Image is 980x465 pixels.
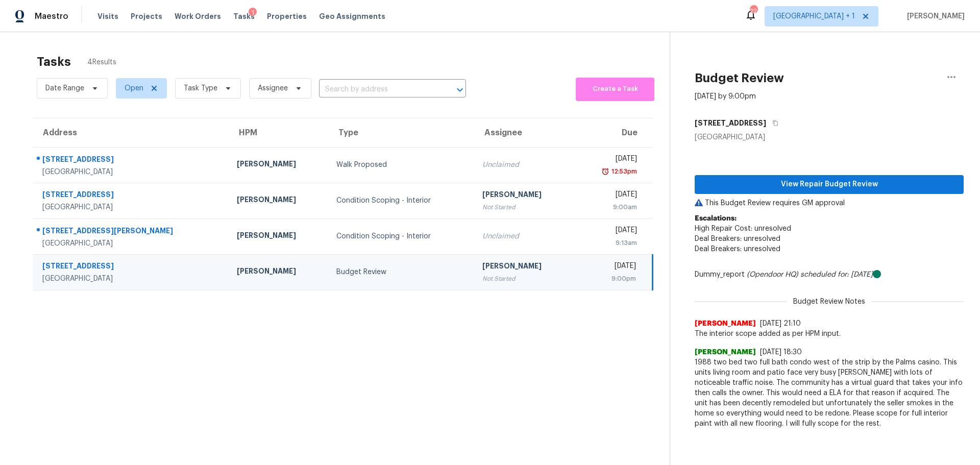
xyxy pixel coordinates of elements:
[609,166,637,177] div: 12:53pm
[695,118,766,128] h5: [STREET_ADDRESS]
[695,73,784,83] h2: Budget Review
[750,6,757,16] div: 22
[131,11,162,21] span: Projects
[703,178,955,191] span: View Repair Budget Review
[800,271,873,278] i: scheduled for: [DATE]
[695,91,756,102] div: [DATE] by 9:00pm
[42,238,220,249] div: [GEOGRAPHIC_DATA]
[237,266,320,279] div: [PERSON_NAME]
[695,347,756,357] span: [PERSON_NAME]
[695,215,737,222] b: Escalations:
[695,270,964,280] div: Dummy_report
[87,57,116,67] span: 4 Results
[33,118,229,147] th: Address
[336,195,466,206] div: Condition Scoping - Interior
[42,167,220,177] div: [GEOGRAPHIC_DATA]
[903,11,965,21] span: [PERSON_NAME]
[601,166,609,177] img: Overdue Alarm Icon
[582,274,636,284] div: 9:00pm
[695,175,964,194] button: View Repair Budget Review
[453,83,467,97] button: Open
[695,132,964,142] div: [GEOGRAPHIC_DATA]
[237,230,320,243] div: [PERSON_NAME]
[574,118,652,147] th: Due
[582,154,636,166] div: [DATE]
[328,118,474,147] th: Type
[773,11,855,21] span: [GEOGRAPHIC_DATA] + 1
[125,83,143,93] span: Open
[482,231,566,241] div: Unclaimed
[249,8,257,18] div: 1
[747,271,798,278] i: (Opendoor HQ)
[175,11,221,21] span: Work Orders
[319,82,437,97] input: Search by address
[336,160,466,170] div: Walk Proposed
[482,160,566,170] div: Unclaimed
[229,118,328,147] th: HPM
[35,11,68,21] span: Maestro
[482,274,566,284] div: Not Started
[233,13,255,20] span: Tasks
[482,189,566,202] div: [PERSON_NAME]
[97,11,118,21] span: Visits
[336,267,466,277] div: Budget Review
[582,225,636,238] div: [DATE]
[45,83,84,93] span: Date Range
[42,261,220,274] div: [STREET_ADDRESS]
[474,118,574,147] th: Assignee
[695,357,964,429] span: 1988 two bed two full bath condo west of the strip by the Palms casino. This units living room an...
[695,235,780,242] span: Deal Breakers: unresolved
[695,319,756,329] span: [PERSON_NAME]
[267,11,307,21] span: Properties
[237,194,320,207] div: [PERSON_NAME]
[237,159,320,172] div: [PERSON_NAME]
[42,226,220,238] div: [STREET_ADDRESS][PERSON_NAME]
[787,297,871,307] span: Budget Review Notes
[482,261,566,274] div: [PERSON_NAME]
[258,83,288,93] span: Assignee
[37,57,71,67] h2: Tasks
[336,231,466,241] div: Condition Scoping - Interior
[695,225,791,232] span: High Repair Cost: unresolved
[695,329,964,339] span: The interior scope added as per HPM input.
[760,320,801,327] span: [DATE] 21:10
[42,154,220,167] div: [STREET_ADDRESS]
[319,11,385,21] span: Geo Assignments
[482,202,566,212] div: Not Started
[695,198,964,208] p: This Budget Review requires GM approval
[581,83,649,95] span: Create a Task
[42,274,220,284] div: [GEOGRAPHIC_DATA]
[582,261,636,274] div: [DATE]
[42,189,220,202] div: [STREET_ADDRESS]
[695,246,780,253] span: Deal Breakers: unresolved
[42,202,220,212] div: [GEOGRAPHIC_DATA]
[760,349,802,356] span: [DATE] 18:30
[766,114,780,132] button: Copy Address
[582,202,636,212] div: 9:00am
[184,83,217,93] span: Task Type
[582,189,636,202] div: [DATE]
[576,78,654,101] button: Create a Task
[582,238,636,248] div: 9:13am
